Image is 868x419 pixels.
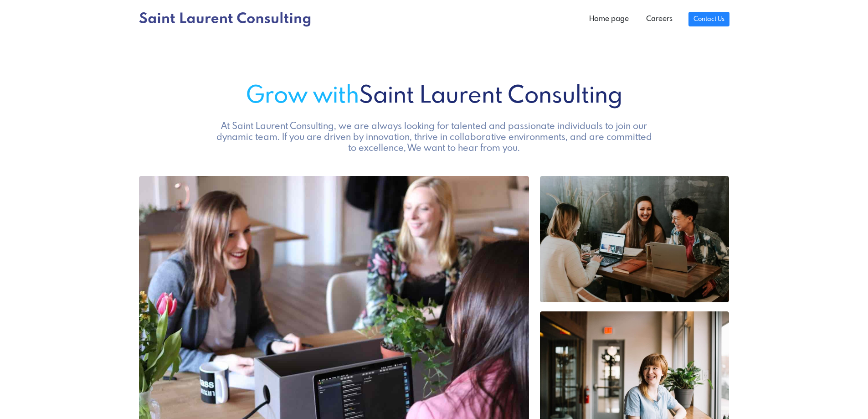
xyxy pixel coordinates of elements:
[246,84,359,108] span: Grow with
[139,83,729,110] h1: Saint Laurent Consulting
[637,10,681,28] a: Careers
[688,12,729,26] a: Contact Us
[213,121,656,154] h5: At Saint Laurent Consulting, we are always looking for talented and passionate individuals to joi...
[580,10,637,28] a: Home page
